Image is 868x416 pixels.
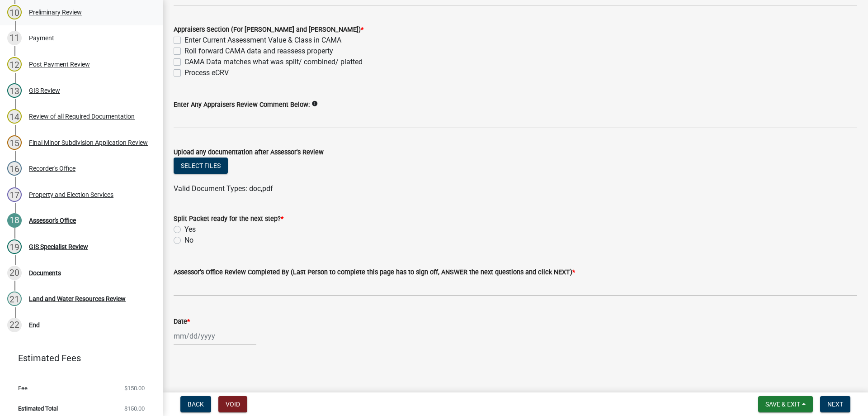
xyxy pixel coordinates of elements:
div: Review of all Required Documentation [29,113,135,120]
label: Enter Current Assessment Value & Class in CAMA [184,35,341,46]
label: Split Packet ready for the next step? [174,216,283,222]
button: Void [218,396,247,412]
button: Select files [174,158,228,174]
div: GIS Specialist Review [29,244,88,250]
div: Assessor's Office [29,217,76,224]
div: 17 [7,187,22,202]
i: info [311,100,318,107]
input: mm/dd/yyyy [174,327,256,345]
div: 13 [7,83,22,98]
label: Enter Any Appraisers Review Comment Below: [174,102,310,108]
span: Save & Exit [765,401,800,408]
div: 20 [7,266,22,280]
label: Assessor's Office Review Completed By (Last Person to complete this page has to sign off, ANSWER ... [174,269,575,276]
div: Payment [29,35,54,41]
div: 22 [7,318,22,332]
label: Yes [184,224,196,235]
div: Preliminary Review [29,9,82,15]
label: No [184,235,193,246]
div: Land and Water Resources Review [29,296,126,302]
span: Estimated Total [18,406,58,411]
div: GIS Review [29,87,60,94]
div: Documents [29,270,61,276]
div: 12 [7,57,22,72]
span: $150.00 [124,406,145,411]
div: Recorder's Office [29,165,75,172]
a: Estimated Fees [7,349,148,367]
div: 18 [7,213,22,228]
span: Back [188,401,204,408]
span: Valid Document Types: doc,pdf [174,184,273,193]
label: Upload any documentation after Assessor's Review [174,149,324,156]
div: Final Minor Subdivision Application Review [29,139,148,146]
div: 21 [7,292,22,306]
div: 15 [7,135,22,150]
div: 16 [7,161,22,176]
label: Date [174,319,190,325]
div: 11 [7,31,22,45]
label: Appraisers Section (For [PERSON_NAME] and [PERSON_NAME]) [174,27,363,33]
div: Post Payment Review [29,61,90,67]
div: 10 [7,5,22,19]
button: Save & Exit [758,396,813,412]
button: Next [820,396,850,412]
label: Process eCRV [184,67,229,78]
div: 14 [7,109,22,124]
span: $150.00 [124,385,145,391]
label: CAMA Data matches what was split/ combined/ platted [184,57,363,67]
div: End [29,322,40,328]
span: Next [827,401,843,408]
div: 19 [7,239,22,254]
label: Roll forward CAMA data and reassess property [184,46,333,57]
button: Back [180,396,211,412]
div: Property and Election Services [29,191,113,198]
span: Fee [18,385,28,391]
